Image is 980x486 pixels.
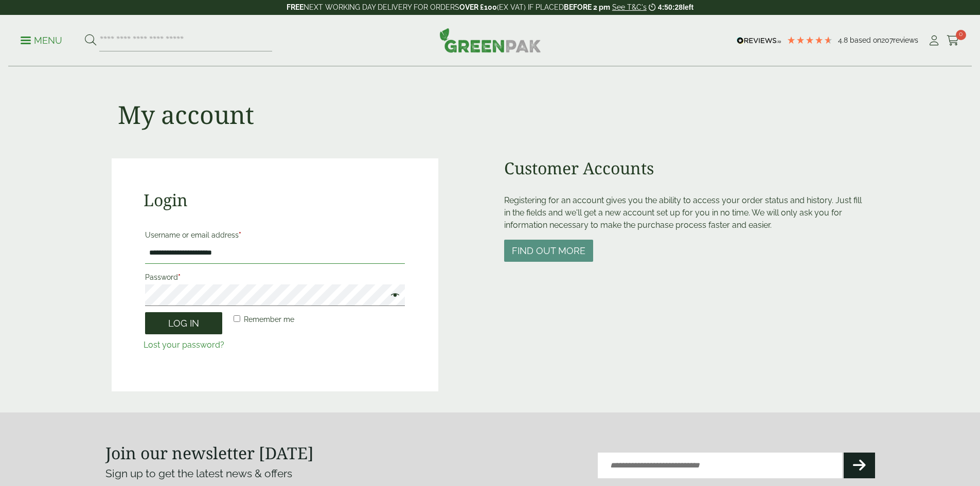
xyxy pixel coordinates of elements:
label: Username or email address [145,228,405,242]
span: Based on [850,36,881,44]
span: reviews [893,36,918,44]
i: My Account [928,35,940,46]
a: Menu [21,34,62,45]
a: Find out more [504,246,593,256]
a: Lost your password? [144,340,224,350]
h1: My account [118,100,254,130]
h2: Login [144,190,406,210]
span: 207 [881,36,893,44]
button: Log in [145,312,222,334]
img: REVIEWS.io [737,37,781,44]
h2: Customer Accounts [504,158,869,178]
strong: Join our newsletter [DATE] [105,442,314,464]
span: 4:50:28 [658,3,683,11]
span: 0 [956,30,966,40]
div: 4.79 Stars [787,35,833,45]
strong: OVER £100 [459,3,497,11]
label: Password [145,270,405,284]
strong: FREE [287,3,304,11]
strong: BEFORE 2 pm [564,3,610,11]
p: Registering for an account gives you the ability to access your order status and history. Just fi... [504,194,869,231]
a: 0 [947,33,959,48]
p: Menu [21,34,62,47]
img: GreenPak Supplies [439,28,541,52]
span: Remember me [244,315,294,323]
a: See T&C's [612,3,647,11]
p: Sign up to get the latest news & offers [105,465,452,482]
input: Remember me [234,315,240,322]
span: left [683,3,693,11]
button: Find out more [504,240,593,262]
span: 4.8 [838,36,850,44]
i: Cart [947,35,959,46]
